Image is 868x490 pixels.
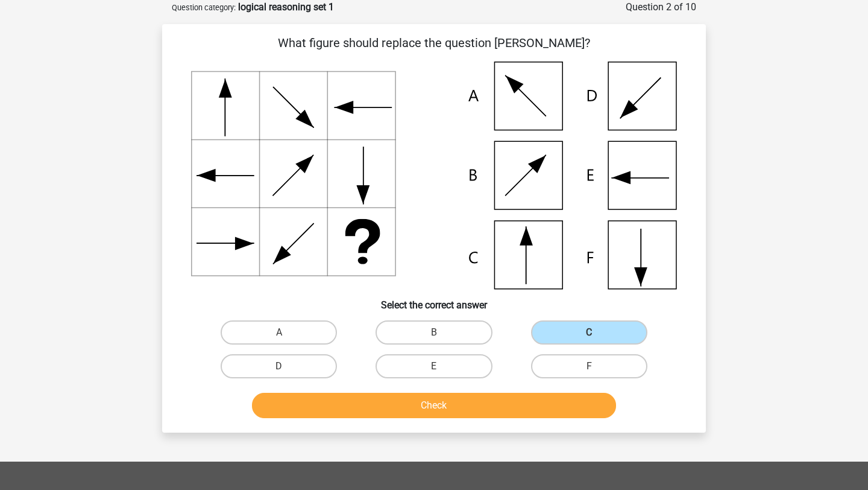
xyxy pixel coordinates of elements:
p: What figure should replace the question [PERSON_NAME]? [181,34,687,52]
label: A [221,320,337,345]
label: E [376,354,492,378]
button: Check [252,393,617,418]
label: C [531,320,647,345]
small: Question category: [172,3,236,12]
label: D [221,354,337,378]
label: B [376,320,492,345]
strong: logical reasoning set 1 [238,1,334,13]
h6: Select the correct answer [181,290,687,311]
label: F [531,354,647,378]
